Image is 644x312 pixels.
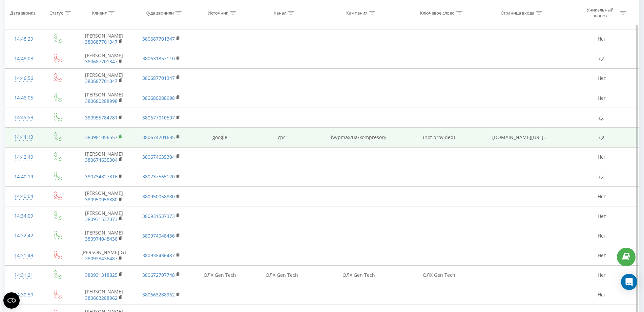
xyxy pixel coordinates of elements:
[142,114,175,121] a: 380677010507
[85,19,118,25] a: 380666974578
[85,295,118,301] a: 380663288962
[85,236,118,242] a: 380974048436
[85,98,118,104] a: 380680288998
[189,128,251,147] td: google
[565,88,639,108] td: Нет
[85,114,118,121] a: 380955784781
[189,265,251,285] td: ОЛХ Gen Tech
[565,128,639,147] td: Да
[85,255,118,262] a: 380938436487
[404,265,473,285] td: ОЛХ Gen Tech
[85,272,118,278] a: 380931318825
[85,78,118,84] a: 380687701347
[74,68,134,88] td: [PERSON_NAME]
[142,213,175,219] a: 380931537373
[565,226,639,246] td: Нет
[10,10,36,16] div: Дата звонка
[49,10,63,16] div: Статус
[12,170,35,183] div: 14:40:19
[12,209,35,223] div: 14:34:09
[85,216,118,222] a: 380931537373
[92,10,107,16] div: Клиент
[142,193,175,200] a: 380950058880
[85,39,118,45] a: 380687701347
[142,154,175,160] a: 380674635304
[142,252,175,259] a: 380938436487
[142,75,175,81] a: 380687701347
[565,285,639,305] td: Нет
[565,68,639,88] td: Нет
[85,58,118,65] a: 380687701347
[12,32,35,46] div: 14:48:29
[582,7,618,19] div: Уникальный звонок
[501,10,534,16] div: Страница входа
[145,10,174,16] div: Куда звонили
[492,134,546,140] span: [DOMAIN_NAME][URL]..
[251,128,313,147] td: cpc
[12,111,35,124] div: 14:45:58
[404,128,473,147] td: (not provided)
[565,246,639,265] td: Нет
[12,72,35,85] div: 14:46:56
[142,173,175,180] a: 380737565120
[565,147,639,167] td: Нет
[621,274,637,290] div: Open Intercom Messenger
[565,206,639,226] td: Нет
[74,206,134,226] td: [PERSON_NAME]
[74,29,134,49] td: [PERSON_NAME]
[208,10,228,16] div: Источник
[74,285,134,305] td: [PERSON_NAME]
[142,272,175,278] a: 380672707748
[12,269,35,282] div: 14:31:21
[12,249,35,262] div: 14:31:49
[74,88,134,108] td: [PERSON_NAME]
[251,265,313,285] td: ОЛХ Gen Tech
[85,196,118,203] a: 380950058880
[74,246,134,265] td: ⁨[PERSON_NAME] GT⁩
[85,157,118,163] a: 380674635304
[85,173,118,180] a: 380734827316
[565,108,639,128] td: Да
[142,232,175,239] a: 380974048436
[346,10,368,16] div: Кампания
[565,29,639,49] td: Нет
[142,36,175,42] a: 380687701347
[565,187,639,206] td: Нет
[12,288,35,302] div: 14:30:50
[142,55,175,62] a: 380631857110
[12,151,35,164] div: 14:42:49
[142,134,175,140] a: 380674201685
[565,167,639,186] td: Да
[12,131,35,144] div: 14:44:13
[74,226,134,246] td: [PERSON_NAME]
[12,52,35,65] div: 14:48:08
[274,10,286,16] div: Канал
[565,265,639,285] td: Нет
[12,190,35,203] div: 14:40:04
[74,49,134,68] td: [PERSON_NAME]
[420,10,455,16] div: Ключевое слово
[74,147,134,167] td: [PERSON_NAME]
[142,95,175,101] a: 380680288998
[565,49,639,68] td: Да
[142,291,175,298] a: 380663288962
[313,265,404,285] td: ОЛХ Gen Tech
[74,187,134,206] td: [PERSON_NAME]
[3,292,20,309] button: Open CMP widget
[12,91,35,105] div: 14:46:05
[313,128,404,147] td: iw/pmax/ua/kompresory
[12,229,35,242] div: 14:32:42
[85,134,118,140] a: 380981056557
